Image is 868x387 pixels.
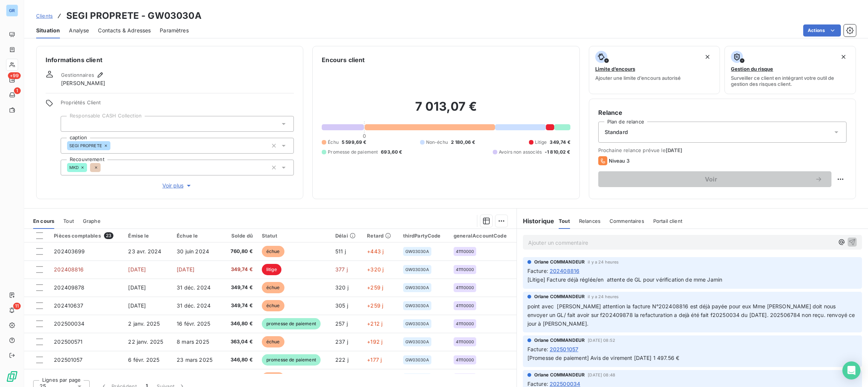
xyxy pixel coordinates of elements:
h6: Encours client [322,55,365,64]
span: 202408816 [54,266,84,273]
span: échue [262,336,284,347]
button: Gestion du risqueSurveiller ce client en intégrant votre outil de gestion des risques client. [724,46,856,94]
span: [DATE] 08:52 [588,338,615,343]
span: [PERSON_NAME] [61,79,105,87]
span: 31 déc. 2024 [177,284,211,291]
span: Clients [36,13,53,19]
span: échue [262,300,284,311]
span: Relances [579,218,601,224]
span: +443 j [367,248,384,254]
span: Tout [559,218,570,224]
span: 22 janv. 2025 [128,338,163,345]
span: Contacts & Adresses [98,27,151,34]
span: Litige [535,139,547,146]
h2: 7 013,07 € [322,99,570,122]
span: -1 810,02 € [545,149,570,155]
span: Facture : [527,345,548,353]
span: 1 [14,87,21,94]
span: échue [262,372,284,384]
span: Ajouter une limite d’encours autorisé [595,75,681,81]
span: Commentaires [610,218,644,224]
span: 2 janv. 2025 [128,320,160,327]
span: [Litige] Facture déjà réglée/en attente de GL pour vérification de mme Jamin [527,276,723,283]
span: Situation [36,27,60,34]
div: generalAccountCode [454,233,512,239]
span: [DATE] [128,266,146,273]
span: 2 180,06 € [451,139,475,146]
span: Orlane COMMANDEUR [534,337,585,344]
span: 202410637 [54,302,83,309]
span: 349,74 € [225,284,253,291]
span: [DATE] [128,302,146,309]
span: Gestionnaires [61,72,94,78]
span: 202408816 [550,267,579,275]
span: 31 déc. 2024 [177,302,211,309]
span: 222 j [335,357,348,363]
span: Surveiller ce client en intégrant votre outil de gestion des risques client. [731,75,850,87]
span: 377 j [335,266,348,273]
span: [DATE] [177,266,194,273]
button: Limite d’encoursAjouter une limite d’encours autorisé [589,46,720,94]
span: 41110000 [456,321,474,326]
span: 202501057 [54,357,83,363]
span: 349,74 € [225,302,253,309]
span: il y a 24 heures [588,260,619,264]
span: +259 j [367,302,383,309]
span: 760,80 € [225,248,253,255]
span: En cours [33,218,54,224]
span: litige [262,264,281,275]
span: Voir plus [162,182,193,189]
span: échue [262,282,284,293]
span: 202403699 [54,248,85,254]
span: [DATE] 08:48 [588,373,615,377]
input: Ajouter une valeur [110,142,116,149]
span: 237 j [335,338,348,345]
button: Actions [803,24,841,37]
span: 202500034 [54,320,84,327]
span: 23 mars 2025 [177,357,212,363]
div: Open Intercom Messenger [842,361,860,379]
span: point avec [PERSON_NAME] attention la facture N°202408816 est déjà payée pour eux Mme [PERSON_NAM... [527,303,857,327]
div: Statut [262,233,326,239]
span: Avoirs non associés [499,149,542,155]
span: Échu [328,139,339,146]
h6: Historique [517,216,555,225]
span: Standard [605,128,628,136]
span: GW03030A [405,340,429,344]
div: Retard [367,233,394,239]
span: promesse de paiement [262,318,321,329]
span: +320 j [367,266,384,273]
img: Logo LeanPay [6,370,18,382]
button: Voir [598,171,831,187]
span: Paramètres [160,27,189,34]
span: 0 [363,133,366,139]
span: 41110000 [456,285,474,290]
span: SEGI PROPRETE [69,143,102,148]
span: 511 j [335,248,346,254]
span: 202409878 [54,284,84,291]
input: Ajouter une valeur [67,120,73,127]
span: 346,80 € [225,320,253,328]
span: +99 [8,72,21,79]
span: 8 mars 2025 [177,338,209,345]
div: Délai [335,233,358,239]
span: +192 j [367,338,382,345]
span: 202500571 [54,338,83,345]
input: Ajouter une valeur [101,164,107,171]
span: Promesse de paiement [328,149,378,155]
span: +177 j [367,357,382,363]
span: Limite d’encours [595,66,635,72]
span: Propriétés Client [61,99,294,110]
span: 693,60 € [381,149,402,155]
span: Prochaine relance prévue le [598,147,847,153]
span: [Promesse de paiement] Avis de virement [DATE] 1 497.56 € [527,355,680,361]
span: [DATE] [666,147,683,153]
span: 41110000 [456,340,474,344]
span: 41110000 [456,267,474,272]
span: 11 [13,303,21,309]
span: Orlane COMMANDEUR [534,259,585,265]
span: 41110000 [456,303,474,308]
span: GW03030A [405,285,429,290]
span: 41110000 [456,358,474,362]
span: +212 j [367,320,382,327]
